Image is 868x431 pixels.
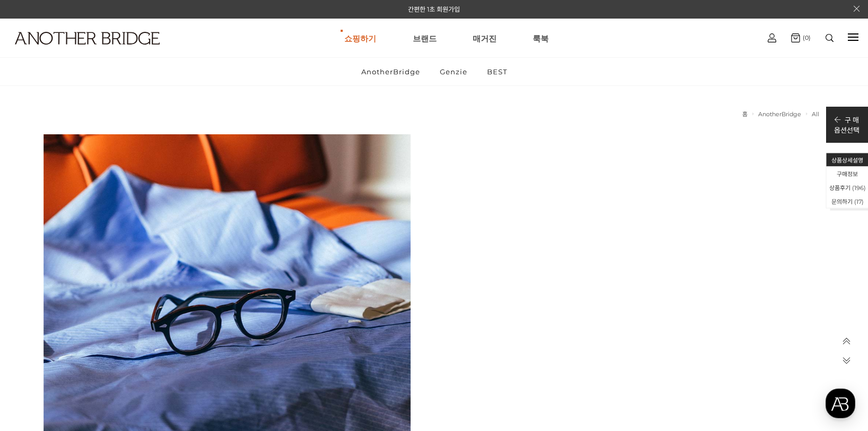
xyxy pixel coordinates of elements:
[344,19,376,57] a: 쇼핑하기
[854,184,864,192] span: 196
[791,33,811,42] a: (0)
[473,19,497,57] a: 매거진
[791,33,800,42] img: cart
[352,58,429,85] a: AnotherBridge
[15,32,160,45] img: logo
[834,125,860,135] p: 옵션선택
[758,110,801,118] a: AnotherBridge
[834,115,860,125] p: 구 매
[408,5,460,13] a: 간편한 1초 회원가입
[413,19,437,57] a: 브랜드
[5,32,135,71] a: logo
[533,19,549,57] a: 룩북
[768,33,776,42] img: cart
[478,58,516,85] a: BEST
[431,58,476,85] a: Genzie
[826,34,834,42] img: search
[742,110,748,118] a: 홈
[812,110,819,118] a: All
[800,34,811,41] span: (0)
